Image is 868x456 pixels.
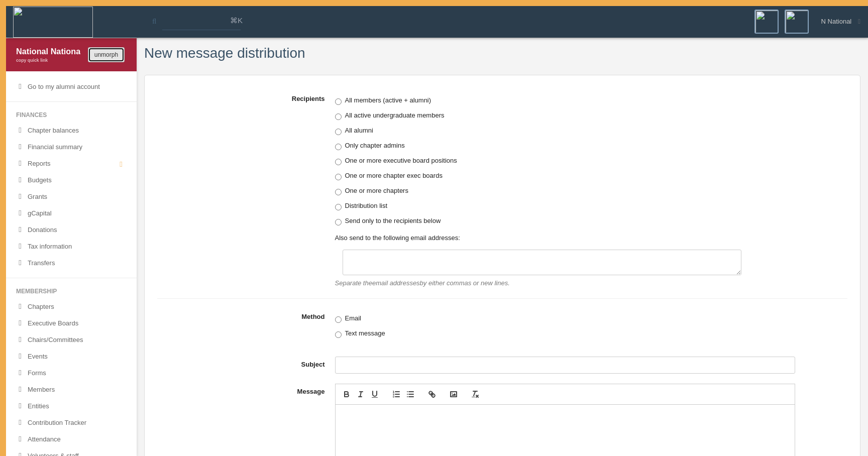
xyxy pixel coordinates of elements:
[335,234,749,243] span: Also send to the following email addresses:
[6,415,137,431] a: Contribution Tracker
[6,205,137,222] a: gCapital
[335,186,749,196] label: One or more chapters
[230,16,243,26] span: ⌘K
[335,129,342,135] input: All alumni
[6,315,137,332] a: Executive Boards
[335,156,749,166] label: One or more executive board positions
[88,47,125,62] button: unmorph
[6,365,137,382] a: Forms
[6,332,137,349] a: Chairs/Committees
[335,204,342,210] input: Distribution list
[6,222,137,239] a: Donations
[6,284,137,299] li: Membership
[6,172,137,189] a: Budgets
[335,331,342,338] input: Text message
[6,79,137,95] a: Go to my alumni account
[6,349,137,365] a: Events
[335,174,342,180] input: One or more chapter exec boards
[335,314,749,324] label: Email
[6,156,137,172] a: Reports
[6,255,137,272] a: Transfers
[157,309,330,347] label: Method
[335,316,342,323] input: Email
[335,113,342,120] input: All active undergraduate members
[16,57,80,64] div: copy quick link
[16,46,80,57] div: National National
[815,10,860,27] div: N National
[821,17,852,27] span: N National
[6,239,137,255] a: Tax information
[6,139,137,156] a: Financial summary
[335,159,342,165] input: One or more executive board positions
[6,108,137,123] li: Finances
[157,357,330,374] label: Subject
[6,398,137,415] a: Entities
[335,171,749,181] label: One or more chapter exec boards
[335,126,749,136] label: All alumni
[144,46,305,61] h3: New message distribution
[335,219,342,225] input: Send only to the recipients below
[335,110,749,121] label: All active undergraduate members
[6,123,137,139] a: Chapter balances
[335,98,342,105] input: All members (active + alumni)
[6,431,137,448] a: Attendance
[335,329,749,339] label: Text message
[157,90,330,288] label: Recipients
[335,201,749,211] label: Distribution list
[335,144,342,150] input: Only chapter admins
[335,279,749,288] em: Separate the email addresses by either commas or new lines.
[6,189,137,205] a: Grants
[6,382,137,398] a: Members
[335,189,342,195] input: One or more chapters
[335,216,749,226] label: Send only to the recipients below
[335,141,749,151] label: Only chapter admins
[335,95,749,105] label: All members (active + alumni)
[6,299,137,315] a: Chapters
